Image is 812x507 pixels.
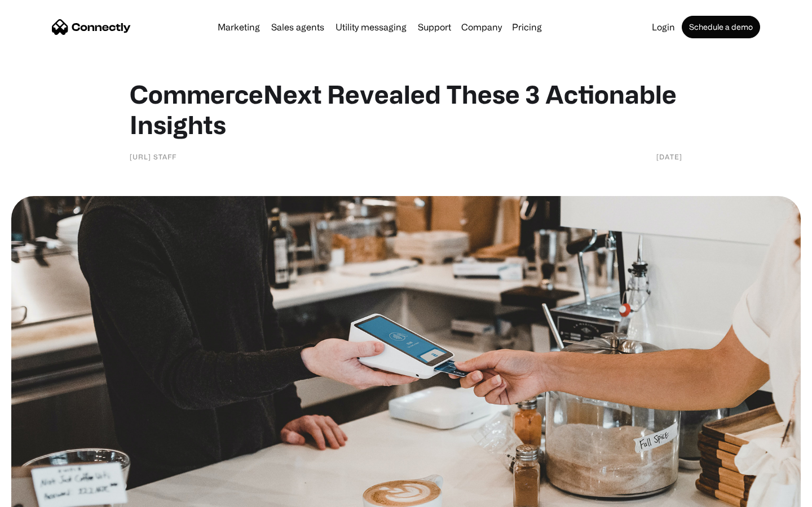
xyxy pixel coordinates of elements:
[52,19,131,35] a: home
[23,487,68,503] ul: Language list
[682,16,760,38] a: Schedule a demo
[130,79,682,140] h1: CommerceNext Revealed These 3 Actionable Insights
[507,23,546,32] a: Pricing
[656,151,682,162] div: [DATE]
[647,23,679,32] a: Login
[331,23,411,32] a: Utility messaging
[130,151,176,162] div: [URL] Staff
[267,23,329,32] a: Sales agents
[413,23,456,32] a: Support
[213,23,264,32] a: Marketing
[461,19,502,35] div: Company
[458,19,505,35] div: Company
[11,487,68,503] aside: Language selected: English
